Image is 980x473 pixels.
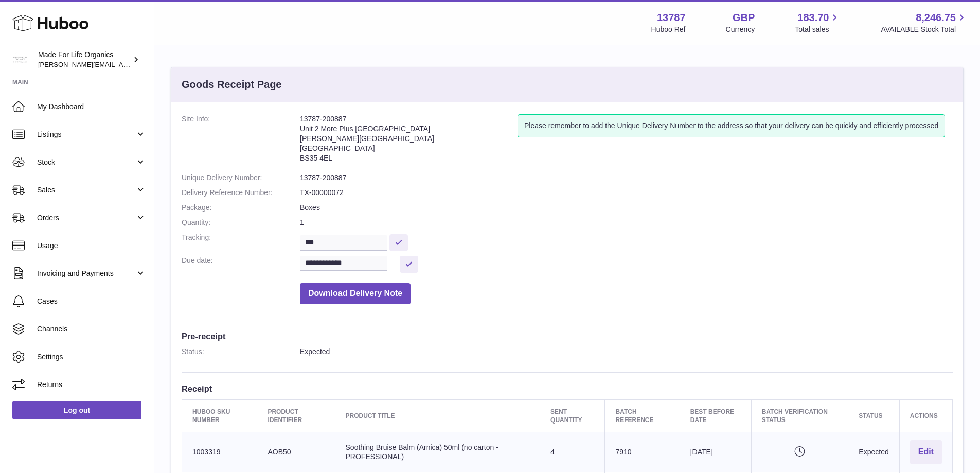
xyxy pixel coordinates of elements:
dt: Quantity: [182,218,300,227]
dd: Boxes [300,203,953,213]
dt: Status: [182,347,300,357]
dt: Site Info: [182,114,300,168]
h3: Receipt [182,383,953,394]
span: Invoicing and Payments [37,269,135,278]
button: Edit [910,440,942,464]
td: AOB50 [257,432,335,472]
address: 13787-200887 Unit 2 More Plus [GEOGRAPHIC_DATA] [PERSON_NAME][GEOGRAPHIC_DATA] [GEOGRAPHIC_DATA] ... [300,114,518,168]
div: Currency [726,25,755,34]
dt: Due date: [182,256,300,273]
span: Channels [37,324,146,334]
span: Orders [37,213,135,223]
button: Download Delivery Note [300,283,411,304]
td: Soothing Bruise Balm (Arnica) 50ml (no carton - PROFESSIONAL) [335,432,540,472]
dt: Delivery Reference Number: [182,188,300,198]
td: 1003319 [182,432,257,472]
a: Log out [12,401,141,419]
dd: Expected [300,347,953,357]
dd: TX-00000072 [300,188,953,198]
dt: Unique Delivery Number: [182,173,300,183]
span: 8,246.75 [916,11,956,25]
th: Batch Verification Status [751,399,848,432]
span: Usage [37,241,146,251]
span: 183.70 [797,11,829,25]
td: Expected [848,432,899,472]
img: geoff.winwood@madeforlifeorganics.com [12,52,28,67]
th: Batch Reference [605,399,680,432]
dd: 1 [300,218,953,227]
span: Stock [37,157,135,167]
span: [PERSON_NAME][EMAIL_ADDRESS][PERSON_NAME][DOMAIN_NAME] [38,60,261,68]
div: Huboo Ref [651,25,686,34]
dd: 13787-200887 [300,173,953,183]
span: My Dashboard [37,102,146,112]
th: Actions [899,399,952,432]
th: Product Identifier [257,399,335,432]
span: Listings [37,130,135,139]
dt: Package: [182,203,300,213]
th: Best Before Date [680,399,751,432]
dt: Tracking: [182,233,300,251]
h3: Pre-receipt [182,330,953,342]
span: Returns [37,380,146,390]
th: Product title [335,399,540,432]
td: 4 [540,432,605,472]
th: Huboo SKU Number [182,399,257,432]
div: Made For Life Organics [38,50,131,69]
a: 183.70 Total sales [795,11,841,34]
th: Sent Quantity [540,399,605,432]
strong: GBP [733,11,755,25]
td: 7910 [605,432,680,472]
td: [DATE] [680,432,751,472]
span: Total sales [795,25,841,34]
a: 8,246.75 AVAILABLE Stock Total [881,11,968,34]
span: AVAILABLE Stock Total [881,25,968,34]
th: Status [848,399,899,432]
strong: 13787 [657,11,686,25]
div: Please remember to add the Unique Delivery Number to the address so that your delivery can be qui... [518,114,945,137]
span: Settings [37,352,146,362]
span: Cases [37,296,146,306]
span: Sales [37,185,135,195]
h3: Goods Receipt Page [182,78,282,92]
